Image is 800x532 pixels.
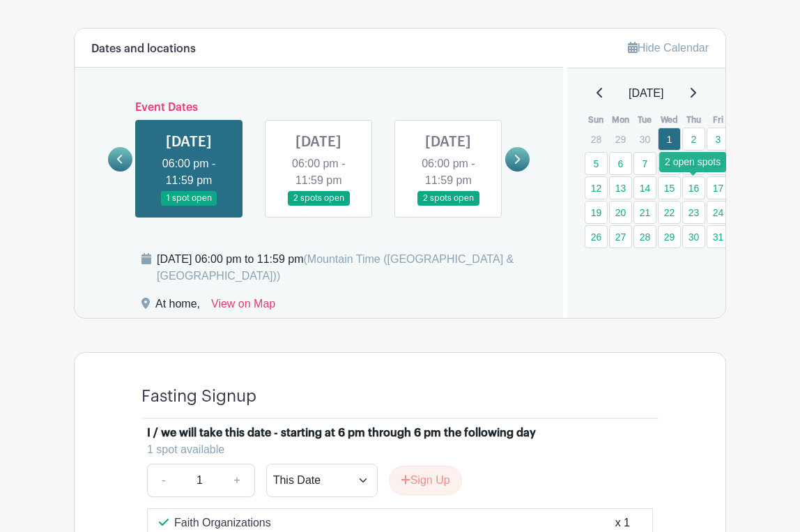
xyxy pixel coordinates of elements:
[707,201,730,224] a: 24
[609,128,632,150] p: 29
[682,113,706,127] th: Thu
[633,225,656,248] a: 28
[615,515,630,531] div: x 1
[658,201,681,224] a: 22
[609,225,632,248] a: 27
[706,113,730,127] th: Fri
[659,152,726,172] div: 2 open spots
[157,251,546,284] div: [DATE] 06:00 pm to 11:59 pm
[658,128,681,151] a: 1
[707,225,730,248] a: 31
[220,464,254,497] a: +
[633,201,656,224] a: 21
[633,128,656,150] p: 30
[633,113,657,127] th: Tue
[132,101,505,114] h6: Event Dates
[707,128,730,151] a: 3
[147,441,642,458] div: 1 spot available
[157,253,514,282] span: (Mountain Time ([GEOGRAPHIC_DATA] & [GEOGRAPHIC_DATA]))
[682,176,705,199] a: 16
[658,225,681,248] a: 29
[658,152,681,175] a: 8
[585,225,608,248] a: 26
[633,152,656,175] a: 7
[682,225,705,248] a: 30
[585,152,608,175] a: 5
[682,201,705,224] a: 23
[174,515,271,531] p: Faith Organizations
[633,176,656,199] a: 14
[147,425,536,441] div: I / we will take this date - starting at 6 pm through 6 pm the following day
[707,176,730,199] a: 17
[584,113,608,127] th: Sun
[609,176,632,199] a: 13
[629,85,663,102] span: [DATE]
[211,296,275,318] a: View on Map
[658,176,681,199] a: 15
[585,128,608,150] p: 28
[609,201,632,224] a: 20
[147,464,179,497] a: -
[682,128,705,151] a: 2
[91,43,196,56] h6: Dates and locations
[155,296,200,318] div: At home,
[628,42,709,54] a: Hide Calendar
[389,466,462,495] button: Sign Up
[585,201,608,224] a: 19
[657,113,682,127] th: Wed
[608,113,633,127] th: Mon
[585,176,608,199] a: 12
[141,386,256,406] h4: Fasting Signup
[609,152,632,175] a: 6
